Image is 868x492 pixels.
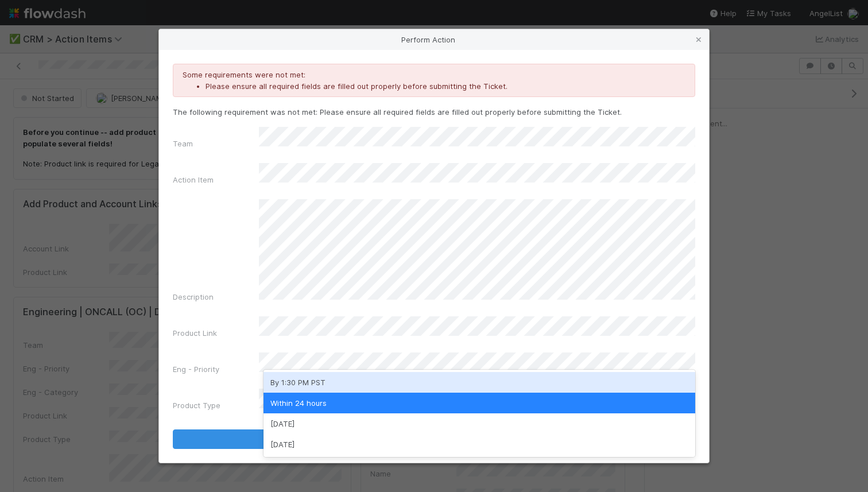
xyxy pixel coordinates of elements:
[173,327,217,339] label: Product Link
[173,138,193,149] label: Team
[173,400,220,411] label: Product Type
[173,363,219,375] label: Eng - Priority
[159,29,709,50] div: Perform Action
[263,372,695,393] div: By 1:30 PM PST
[173,174,214,185] label: Action Item
[173,64,695,97] div: Some requirements were not met:
[206,80,685,92] li: Please ensure all required fields are filled out properly before submitting the Ticket.
[173,106,695,118] p: The following requirement was not met: Please ensure all required fields are filled out properly ...
[173,291,214,303] label: Description
[263,413,695,434] div: [DATE]
[173,429,695,449] button: Submit Ticket / Kickoff Action Item
[263,434,695,455] div: [DATE]
[263,393,695,413] div: Within 24 hours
